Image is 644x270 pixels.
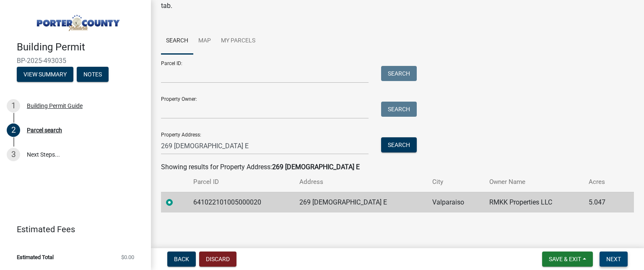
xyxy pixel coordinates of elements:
[427,192,484,212] td: Valparaiso
[484,172,584,192] th: Owner Name
[77,71,109,78] wm-modal-confirm: Notes
[17,9,138,32] img: Porter County, Indiana
[27,127,62,133] div: Parcel search
[7,148,20,161] div: 3
[27,103,83,109] div: Building Permit Guide
[484,192,584,212] td: RMKK Properties LLC
[77,67,109,82] button: Notes
[606,256,621,262] span: Next
[17,57,134,65] span: BP-2025-493035
[17,254,54,260] span: Estimated Total
[584,172,620,192] th: Acres
[121,254,134,260] span: $0.00
[17,67,73,82] button: View Summary
[161,28,193,55] a: Search
[216,28,260,55] a: My Parcels
[584,192,620,212] td: 5.047
[174,256,189,262] span: Back
[17,41,144,53] h4: Building Permit
[167,252,196,267] button: Back
[199,252,236,267] button: Discard
[381,66,417,81] button: Search
[427,172,484,192] th: City
[7,123,20,137] div: 2
[7,221,138,238] a: Estimated Fees
[161,162,634,172] div: Showing results for Property Address:
[272,163,360,171] strong: 269 [DEMOGRAPHIC_DATA] E
[549,256,581,262] span: Save & Exit
[7,99,20,113] div: 1
[294,172,427,192] th: Address
[600,252,628,267] button: Next
[188,192,294,212] td: 641022101005000020
[381,137,417,152] button: Search
[294,192,427,212] td: 269 [DEMOGRAPHIC_DATA] E
[17,71,73,78] wm-modal-confirm: Summary
[542,252,593,267] button: Save & Exit
[193,28,216,55] a: Map
[188,172,294,192] th: Parcel ID
[381,102,417,117] button: Search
